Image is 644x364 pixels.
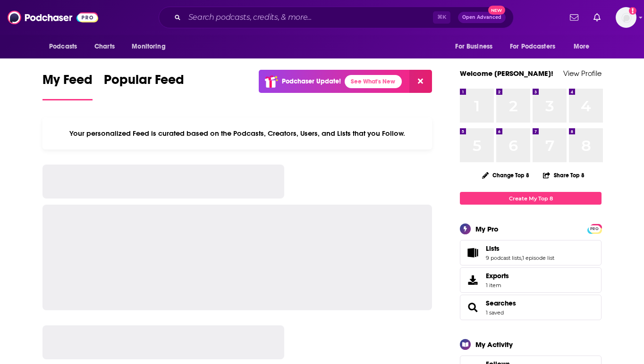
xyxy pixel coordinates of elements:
[455,40,492,53] span: For Business
[125,38,178,56] button: open menu
[132,40,165,53] span: Monitoring
[486,299,516,307] a: Searches
[185,10,433,25] input: Search podcasts, credits, & more...
[42,38,89,56] button: open menu
[345,75,402,88] a: See What's New
[486,244,500,253] span: Lists
[486,255,521,261] a: 9 podcast lists
[463,301,482,314] a: Searches
[486,309,504,316] a: 1 saved
[522,255,554,261] a: 1 episode list
[463,246,482,259] a: Lists
[104,72,184,93] span: Popular Feed
[486,272,509,280] span: Exports
[521,255,522,261] span: ,
[475,340,513,349] div: My Activity
[42,72,93,100] a: My Feed
[8,8,98,26] img: Podchaser - Follow, Share and Rate Podcasts
[460,267,602,293] a: Exports
[460,192,602,205] a: Create My Top 8
[590,9,604,25] a: Show notifications dropdown
[475,224,499,233] div: My Pro
[463,273,482,287] span: Exports
[574,40,590,53] span: More
[566,9,582,25] a: Show notifications dropdown
[42,72,93,93] span: My Feed
[567,38,602,56] button: open menu
[42,117,432,149] div: Your personalized Feed is curated based on the Podcasts, Creators, Users, and Lists that you Follow.
[460,295,602,320] span: Searches
[616,7,636,28] span: Logged in as jillgoldstein
[589,225,600,232] a: PRO
[486,244,554,253] a: Lists
[458,12,506,23] button: Open AdvancedNew
[433,11,450,24] span: ⌘ K
[504,38,569,56] button: open menu
[616,7,636,28] button: Show profile menu
[104,72,184,100] a: Popular Feed
[542,166,585,184] button: Share Top 8
[49,40,77,53] span: Podcasts
[486,282,509,289] span: 1 item
[460,69,553,78] a: Welcome [PERSON_NAME]!
[488,6,505,15] span: New
[94,40,115,53] span: Charts
[88,38,120,56] a: Charts
[616,7,636,28] img: User Profile
[282,77,341,85] p: Podchaser Update!
[460,240,602,265] span: Lists
[449,38,504,56] button: open menu
[462,15,501,20] span: Open Advanced
[629,7,636,15] svg: Add a profile image
[510,40,555,53] span: For Podcasters
[476,169,535,181] button: Change Top 8
[159,7,514,28] div: Search podcasts, credits, & more...
[589,225,600,232] span: PRO
[563,69,602,78] a: View Profile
